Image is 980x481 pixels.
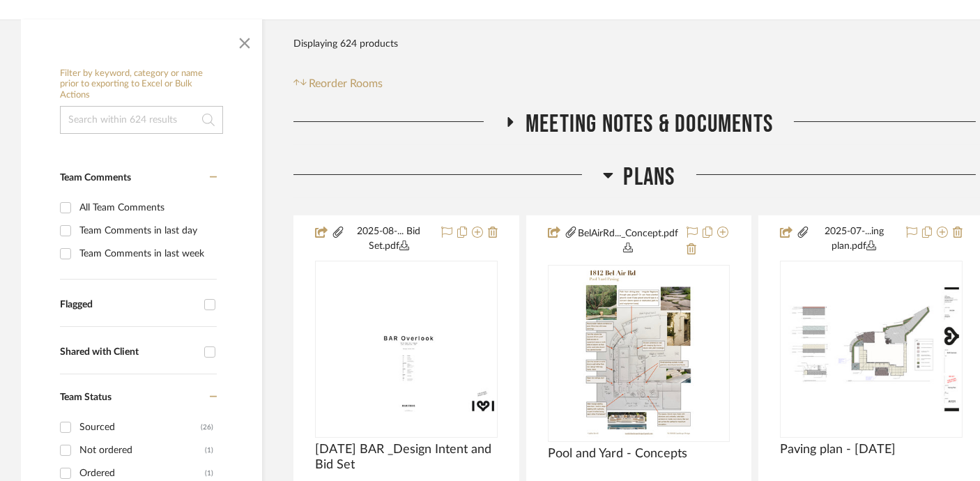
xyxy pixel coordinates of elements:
[231,26,259,54] button: Close
[316,285,496,413] img: 2025-08-01 BAR _Design Intent and Bid Set
[315,442,498,473] span: [DATE] BAR _Design Intent and Bid Set
[60,299,197,311] div: Flagged
[810,224,898,254] button: 2025-07-...ing plan.pdf
[781,285,961,413] img: Paving plan - 07/17/25
[316,261,497,437] div: 0
[293,75,383,92] button: Reorder Rooms
[79,439,205,461] div: Not ordered
[578,224,678,258] button: BelAirRd..._Concept.pdf
[60,68,223,101] h6: Filter by keyword, category or name prior to exporting to Excel or Bulk Actions
[549,266,730,441] div: 0
[309,75,383,92] span: Reorder Rooms
[205,439,213,461] div: (1)
[60,346,197,358] div: Shared with Client
[781,261,962,437] div: 0
[60,392,112,402] span: Team Status
[201,416,213,438] div: (26)
[79,197,213,219] div: All Team Comments
[583,266,695,441] img: Pool and Yard - Concepts
[526,109,773,139] span: Meeting notes & Documents
[624,162,675,192] span: Plans
[79,220,213,242] div: Team Comments in last day
[79,416,201,438] div: Sourced
[780,442,896,457] span: Paving plan - [DATE]
[79,243,213,265] div: Team Comments in last week
[293,30,398,58] div: Displaying 624 products
[548,446,687,461] span: Pool and Yard - Concepts
[345,224,433,254] button: 2025-08-... Bid Set.pdf
[60,106,223,134] input: Search within 624 results
[60,173,131,183] span: Team Comments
